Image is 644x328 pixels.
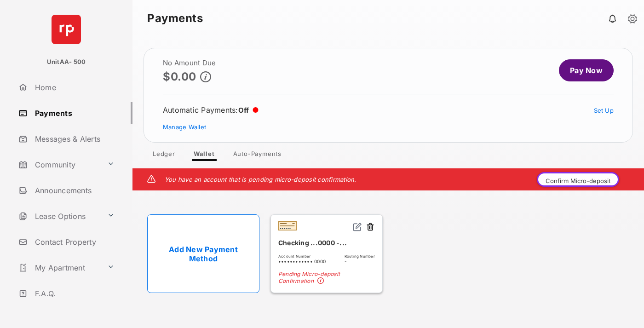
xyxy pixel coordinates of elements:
a: Auto-Payments [226,150,289,161]
a: Manage Wallet [163,123,206,131]
span: Routing Number [345,254,375,259]
a: Set Up [594,107,614,114]
span: •••••••••••• 0000 [278,259,326,264]
img: svg+xml;base64,PHN2ZyB2aWV3Qm94PSIwIDAgMjQgMjQiIHdpZHRoPSIxNiIgaGVpZ2h0PSIxNiIgZmlsbD0ibm9uZSIgeG... [353,222,362,231]
span: - [345,259,375,264]
a: Community [15,154,103,176]
p: $0.00 [163,70,196,83]
a: Wallet [186,150,222,161]
a: Contact Property [15,231,132,253]
img: svg+xml;base64,PHN2ZyB4bWxucz0iaHR0cDovL3d3dy53My5vcmcvMjAwMC9zdmciIHdpZHRoPSI2NCIgaGVpZ2h0PSI2NC... [52,15,81,44]
span: Off [238,106,249,115]
span: Account Number [278,254,326,259]
a: Messages & Alerts [15,128,132,150]
a: F.A.Q. [15,282,132,305]
a: Payments [15,102,132,124]
div: Checking ...0000 -... [278,235,375,250]
a: Lease Options [15,205,103,227]
button: Confirm Micro-deposit [537,172,619,187]
span: Pending Micro-deposit Confirmation [278,270,375,285]
a: Home [15,76,132,98]
div: Automatic Payments : [163,105,259,115]
a: Add New Payment Method [147,214,259,293]
a: Ledger [145,150,183,161]
a: Announcements [15,179,132,201]
p: UnitAA- 500 [47,58,86,67]
strong: Payments [147,13,203,24]
a: My Apartment [15,257,103,279]
em: You have an account that is pending micro-deposit confirmation. [165,176,356,183]
h2: No Amount Due [163,59,216,67]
